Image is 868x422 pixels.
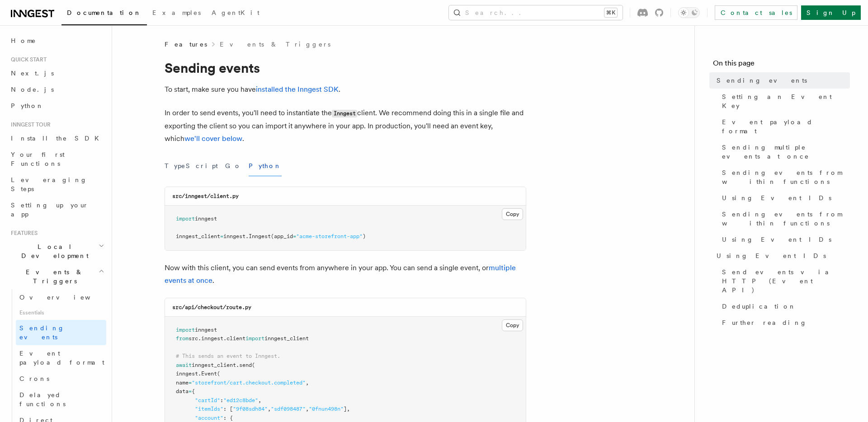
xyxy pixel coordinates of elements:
span: Delayed functions [19,391,66,408]
span: : [220,397,223,403]
a: Setting up your app [7,197,106,222]
a: Further reading [718,314,850,331]
a: AgentKit [206,3,265,24]
kbd: ⌘K [604,8,617,17]
a: Using Event IDs [718,190,850,206]
span: import [176,327,195,333]
span: = [189,388,192,394]
span: "0fnun498n" [309,406,344,412]
span: data [176,388,189,394]
a: installed the Inngest SDK [256,85,339,94]
span: import [176,216,195,222]
a: Event payload format [16,345,106,370]
span: inngest_client [176,233,220,239]
span: inngest [201,335,223,342]
span: Node.js [11,86,54,93]
span: "cartId" [195,397,220,403]
span: import [245,335,264,342]
span: Event [201,370,217,377]
button: Events & Triggers [7,264,106,289]
span: Further reading [722,318,807,327]
span: Essentials [16,305,106,320]
span: Using Event IDs [717,251,826,260]
a: Deduplication [718,298,850,314]
p: Now with this client, you can send events from anywhere in your app. You can send a single event,... [165,262,526,287]
span: "sdf098487" [271,406,306,412]
span: Setting up your app [11,202,89,218]
span: Sending events from within functions [722,168,850,186]
span: "acme-storefront-app" [296,233,363,239]
a: Node.js [7,81,106,98]
span: name [176,380,189,386]
span: Documentation [67,9,142,16]
span: Using Event IDs [722,235,831,244]
span: Home [11,36,36,45]
span: Sending events [19,324,65,341]
a: Contact sales [715,5,797,20]
a: Sending events [713,72,850,89]
span: Event payload format [19,350,104,366]
span: Event payload format [722,117,850,136]
a: Home [7,33,106,49]
span: inngest [195,216,217,222]
a: Send events via HTTP (Event API) [718,264,850,298]
span: await [176,362,192,368]
a: Sending events from within functions [718,164,850,190]
a: Leveraging Steps [7,172,106,197]
a: Using Event IDs [718,231,850,248]
span: Setting an Event Key [722,92,850,110]
span: ( [252,362,255,368]
span: "9f08sdh84" [233,406,268,412]
a: Delayed functions [16,387,106,412]
span: { [192,388,195,394]
span: ], [344,406,350,412]
button: Local Development [7,239,106,264]
span: Local Development [7,242,99,260]
a: we'll cover below [184,134,242,143]
a: multiple events at once [165,263,516,285]
a: Your first Functions [7,146,106,172]
span: inngest_client [192,362,236,368]
span: Events & Triggers [7,267,99,286]
span: = [293,233,296,239]
span: from [176,335,189,342]
span: Install the SDK [11,135,104,142]
span: Next.js [11,70,54,77]
span: Crons [19,375,49,382]
button: Search...⌘K [449,5,623,20]
span: Sending multiple events at once [722,143,850,161]
span: , [258,397,261,403]
span: Overview [19,294,113,301]
span: (app_id [271,233,293,239]
a: Using Event IDs [713,248,850,264]
span: . [245,233,249,239]
a: Documentation [61,3,147,25]
span: = [189,380,192,386]
span: , [268,406,271,412]
span: client [226,335,245,342]
span: send [239,362,252,368]
button: Toggle dark mode [678,7,700,18]
span: , [306,380,309,386]
span: inngest_client [264,335,309,342]
h4: On this page [713,58,850,72]
a: Sending events from within functions [718,206,850,231]
span: Python [11,102,44,109]
span: , [306,406,309,412]
a: Python [7,98,106,114]
span: ) [363,233,366,239]
a: Next.js [7,65,106,81]
span: inngest [223,233,245,239]
span: Inngest tour [7,121,51,128]
button: Go [225,156,241,176]
span: Leveraging Steps [11,176,87,192]
span: Sending events from within functions [722,210,850,228]
span: AgentKit [212,9,259,16]
a: Overview [16,289,106,305]
a: Sign Up [801,5,861,20]
span: "account" [195,415,223,421]
span: Inngest [249,233,271,239]
span: inngest. [176,370,201,377]
span: ( [217,370,220,377]
span: "itemIds" [195,406,223,412]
